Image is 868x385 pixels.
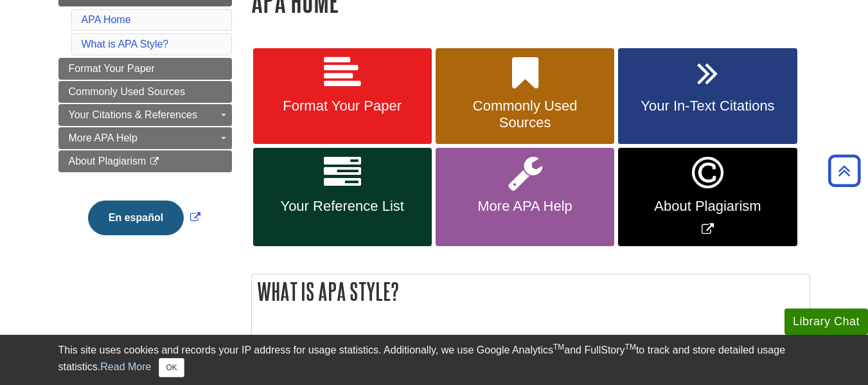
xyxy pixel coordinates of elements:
span: About Plagiarism [628,198,787,215]
a: More APA Help [436,148,614,246]
a: Commonly Used Sources [58,81,232,103]
a: APA Home [82,14,131,25]
h2: What is APA Style? [252,274,810,309]
a: About Plagiarism [58,150,232,172]
button: Library Chat [784,309,868,335]
span: More APA Help [445,198,605,215]
sup: TM [553,343,564,352]
a: Back to Top [824,162,865,179]
a: More APA Help [58,127,232,149]
button: Close [159,358,184,377]
button: En español [88,201,184,235]
span: Format Your Paper [263,98,422,114]
a: Format Your Paper [58,58,232,80]
span: Your Reference List [263,198,422,215]
i: This link opens in a new window [149,157,160,166]
a: Read More [100,361,151,372]
span: Your Citations & References [69,109,197,120]
a: Link opens in new window [85,212,204,223]
a: Format Your Paper [253,48,432,145]
span: Format Your Paper [69,63,155,74]
span: More APA Help [69,132,137,143]
span: About Plagiarism [69,156,146,166]
a: What is APA Style? [82,39,169,49]
span: Commonly Used Sources [69,86,185,97]
a: Your Citations & References [58,104,232,126]
a: Commonly Used Sources [436,48,614,145]
span: Commonly Used Sources [445,98,605,131]
sup: TM [625,343,636,352]
div: This site uses cookies and records your IP address for usage statistics. Additionally, we use Goo... [58,343,810,377]
a: Link opens in new window [618,148,797,246]
a: Your In-Text Citations [618,48,797,145]
a: Your Reference List [253,148,432,246]
span: Your In-Text Citations [628,98,787,114]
